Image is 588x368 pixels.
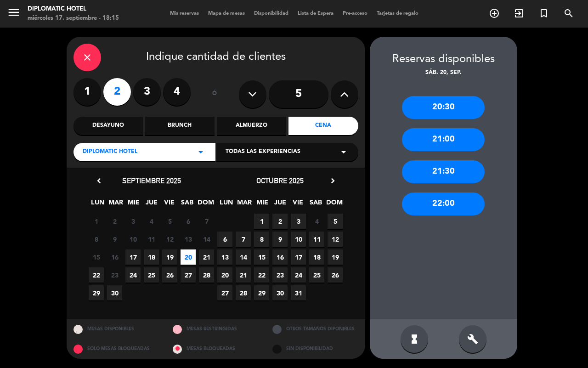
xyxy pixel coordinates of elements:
div: sáb. 20, sep. [370,68,517,78]
span: 5 [328,214,343,229]
span: MAR [237,197,252,212]
span: 4 [144,214,159,229]
span: 15 [89,249,104,265]
span: 14 [236,249,251,265]
span: 12 [162,232,177,247]
span: 23 [107,267,122,283]
span: Lista de Espera [293,11,338,16]
span: 10 [291,232,306,247]
div: Indique cantidad de clientes [73,44,358,71]
span: 20 [181,249,196,265]
span: Todas las experiencias [226,147,300,157]
span: DOM [198,197,213,212]
div: Brunch [145,117,215,135]
div: 21:30 [402,160,485,183]
span: 18 [309,249,324,265]
span: 27 [217,285,232,300]
span: 3 [125,214,141,229]
div: 20:30 [402,96,485,119]
div: MESAS RESTRINGIDAS [166,319,266,339]
span: 6 [217,232,232,247]
span: 9 [272,232,288,247]
span: VIE [162,197,177,212]
div: 22:00 [402,192,485,215]
span: 2 [272,214,288,229]
div: 21:00 [402,128,485,151]
span: 6 [181,214,196,229]
span: 22 [89,267,104,283]
span: 23 [272,267,288,283]
span: 28 [199,267,214,283]
span: 1 [254,214,269,229]
span: 24 [125,267,141,283]
span: 1 [89,214,104,229]
label: 2 [103,78,131,106]
span: SAB [308,197,323,212]
span: 18 [144,249,159,265]
span: MIE [126,197,141,212]
span: 7 [236,232,251,247]
span: 14 [199,232,214,247]
span: Mis reservas [165,11,204,16]
span: 24 [291,267,306,283]
label: 1 [73,78,101,106]
i: build [467,334,478,345]
span: SAB [180,197,195,212]
span: 20 [217,267,232,283]
span: 7 [199,214,214,229]
span: Mapa de mesas [204,11,249,16]
span: Diplomatic Hotel [83,147,137,157]
span: Tarjetas de regalo [372,11,423,16]
span: MAR [108,197,123,212]
span: 29 [89,285,104,300]
div: Diplomatic Hotel [28,5,119,14]
span: 21 [236,267,251,283]
i: add_circle_outline [489,8,500,19]
div: Almuerzo [217,117,286,135]
span: 30 [272,285,288,300]
i: close [82,52,93,63]
span: 4 [309,214,324,229]
span: 30 [107,285,122,300]
span: 17 [291,249,306,265]
div: SIN DISPONIBILIDAD [266,339,365,359]
div: MESAS DISPONIBLES [67,319,166,339]
span: 8 [254,232,269,247]
span: 8 [89,232,104,247]
span: 25 [144,267,159,283]
span: 19 [328,249,343,265]
div: Cena [288,117,358,135]
span: 22 [254,267,269,283]
span: VIE [290,197,305,212]
i: chevron_right [328,176,338,186]
span: JUE [144,197,159,212]
button: menu [7,6,21,23]
div: MESAS BLOQUEADAS [166,339,266,359]
div: OTROS TAMAÑOS DIPONIBLES [266,319,365,339]
div: Desayuno [73,117,143,135]
span: septiembre 2025 [122,176,181,185]
span: 25 [309,267,324,283]
span: 13 [217,249,232,265]
span: 26 [328,267,343,283]
span: LUN [219,197,234,212]
span: DOM [326,197,341,212]
span: LUN [90,197,105,212]
label: 3 [133,78,161,106]
span: 11 [309,232,324,247]
span: 28 [236,285,251,300]
span: 16 [272,249,288,265]
i: menu [7,6,21,19]
i: hourglass_full [409,334,420,345]
span: Disponibilidad [249,11,293,16]
span: 27 [181,267,196,283]
span: 15 [254,249,269,265]
div: miércoles 17. septiembre - 18:15 [28,14,119,23]
span: 19 [162,249,177,265]
span: MIE [254,197,270,212]
span: 2 [107,214,122,229]
span: 11 [144,232,159,247]
span: 29 [254,285,269,300]
i: turned_in_not [538,8,549,19]
span: 26 [162,267,177,283]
